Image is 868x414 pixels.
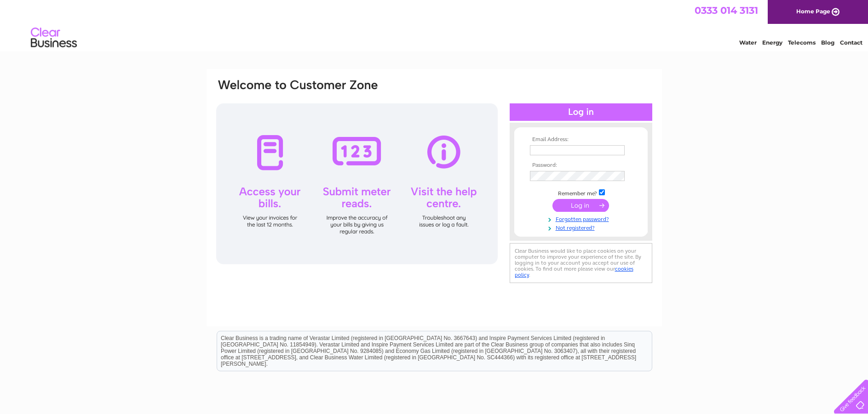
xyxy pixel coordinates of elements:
[739,39,757,46] a: Water
[840,39,862,46] a: Contact
[762,39,782,46] a: Energy
[515,266,633,278] a: cookies policy
[528,136,634,143] th: Email Address:
[821,39,834,46] a: Blog
[528,188,634,197] td: Remember me?
[530,223,634,232] a: Not registered?
[530,214,634,223] a: Forgotten password?
[528,162,634,169] th: Password:
[217,5,652,45] div: Clear Business is a trading name of Verastar Limited (registered in [GEOGRAPHIC_DATA] No. 3667643...
[552,199,609,212] input: Submit
[695,5,758,16] a: 0333 014 3131
[510,243,652,283] div: Clear Business would like to place cookies on your computer to improve your experience of the sit...
[30,24,77,52] img: logo.png
[788,39,816,46] a: Telecoms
